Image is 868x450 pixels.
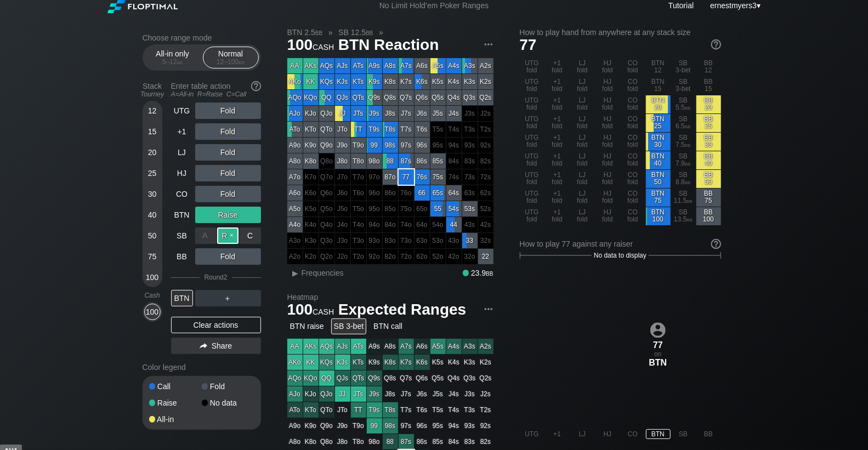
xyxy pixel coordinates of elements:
[462,58,478,73] div: A3s
[367,153,382,169] div: 98o
[138,90,167,98] div: Tourney
[195,186,261,202] div: Fold
[415,201,430,217] div: 100% fold in prior round
[570,114,595,132] div: LJ fold
[520,58,544,76] div: UTG fold
[319,233,334,248] div: 100% fold in prior round
[446,138,462,153] div: 100% fold in prior round
[351,122,366,137] div: TT
[415,169,430,185] div: 76s
[462,185,478,201] div: 100% fold in prior round
[685,178,691,186] span: bb
[367,217,382,232] div: 100% fold in prior round
[149,399,202,407] div: Raise
[383,90,398,105] div: Q8s
[335,106,350,121] div: JJ
[478,185,493,201] div: 100% fold in prior round
[319,138,334,153] div: Q9o
[383,201,398,217] div: 100% fold in prior round
[367,185,382,201] div: 100% fold in prior round
[570,95,595,113] div: LJ fold
[240,227,261,244] div: C
[478,106,493,121] div: 100% fold in prior round
[287,201,303,217] div: A5o
[367,201,382,217] div: 100% fold in prior round
[303,201,319,217] div: 100% fold in prior round
[144,207,161,223] div: 40
[399,106,414,121] div: J7s
[671,114,696,132] div: SB 6.5
[545,133,570,151] div: +1 fold
[202,383,254,390] div: Fold
[545,170,570,188] div: +1 fold
[286,37,336,55] span: 100
[147,47,198,68] div: All-in only
[373,28,389,37] span: »
[595,58,620,76] div: HJ fold
[144,248,161,265] div: 75
[138,77,167,102] div: Stack
[462,106,478,121] div: 100% fold in prior round
[319,201,334,217] div: 100% fold in prior round
[462,74,478,89] div: K3s
[520,207,544,225] div: UTG fold
[430,74,446,89] div: K5s
[351,201,366,217] div: 100% fold in prior round
[478,58,493,73] div: A2s
[696,189,721,207] div: BB 75
[319,169,334,185] div: 100% fold in prior round
[367,90,382,105] div: Q9s
[303,74,319,89] div: KK
[696,133,721,151] div: BB 30
[319,74,334,89] div: KQs
[595,170,620,188] div: HJ fold
[650,322,666,338] img: icon-avatar.b40e07d9.svg
[144,165,161,181] div: 25
[520,114,544,132] div: UTG fold
[195,102,261,119] div: Fold
[143,33,261,42] h2: Choose range mode
[144,227,161,244] div: 50
[287,185,303,201] div: A6o
[621,151,645,169] div: CO fold
[430,138,446,153] div: 100% fold in prior round
[319,106,334,121] div: QJo
[144,269,161,286] div: 100
[446,233,462,248] div: 100% fold in prior round
[696,207,721,225] div: BB 100
[335,185,350,201] div: 100% fold in prior round
[446,74,462,89] div: K4s
[195,165,261,181] div: Fold
[335,201,350,217] div: 100% fold in prior round
[399,185,414,201] div: 100% fold in prior round
[415,58,430,73] div: A6s
[171,123,193,140] div: +1
[303,153,319,169] div: K8o
[668,1,694,10] a: Tutorial
[462,90,478,105] div: Q3s
[621,133,645,151] div: CO fold
[621,207,645,225] div: CO fold
[335,74,350,89] div: KJs
[696,170,721,188] div: BB 50
[545,95,570,113] div: +1 fold
[446,122,462,137] div: 100% fold in prior round
[430,122,446,137] div: 100% fold in prior round
[177,58,183,66] span: bb
[595,77,620,95] div: HJ fold
[696,114,721,132] div: BB 25
[446,201,462,217] div: 54s
[287,217,303,232] div: A4o
[315,28,322,37] span: bb
[303,122,319,137] div: KTo
[430,169,446,185] div: 75s
[646,77,671,95] div: BTN 15
[685,141,691,149] span: bb
[367,169,382,185] div: 100% fold in prior round
[351,217,366,232] div: 100% fold in prior round
[478,138,493,153] div: 100% fold in prior round
[322,28,338,37] span: »
[685,104,691,111] span: bb
[430,90,446,105] div: Q5s
[671,189,696,207] div: SB 11.5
